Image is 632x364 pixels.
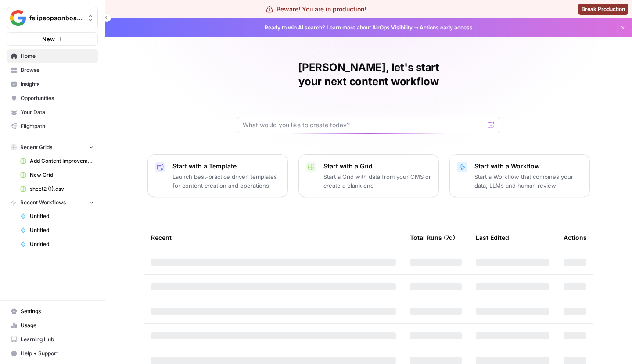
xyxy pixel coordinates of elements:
p: Start a Grid with data from your CMS or create a blank one [323,172,431,190]
span: Learning Hub [21,335,94,343]
button: Start with a WorkflowStart a Workflow that combines your data, LLMs and human review [449,154,590,197]
span: Help + Support [21,350,94,357]
button: Break Production [578,4,628,15]
span: Untitled [30,212,94,220]
div: Last Edited [476,225,509,250]
a: Flightpath [7,119,98,133]
span: Insights [21,80,94,88]
span: Settings [21,307,94,315]
img: felipeopsonboarding Logo [10,10,26,26]
a: Learn more [327,24,355,31]
div: Total Runs (7d) [410,225,455,250]
span: New Grid [30,171,94,179]
a: Untitled [16,223,98,237]
span: Home [21,52,94,60]
span: Untitled [30,226,94,234]
button: Start with a TemplateLaunch best-practice driven templates for content creation and operations [147,154,288,197]
p: Start with a Workflow [474,162,582,171]
a: Opportunities [7,91,98,105]
a: Untitled [16,209,98,223]
span: Your Data [21,108,94,116]
a: sheet2 (1).csv [16,182,98,196]
span: Actions early access [420,24,473,32]
span: Recent Workflows [20,199,66,207]
span: sheet2 (1).csv [30,185,94,193]
p: Start with a Grid [323,162,431,171]
span: felipeopsonboarding [29,14,83,22]
input: What would you like to create today? [243,121,484,129]
button: Recent Workflows [7,196,98,209]
button: New [7,32,98,46]
span: Recent Grids [20,143,52,151]
span: Break Production [582,5,625,13]
span: Flightpath [21,122,94,130]
button: Workspace: felipeopsonboarding [7,7,98,29]
h1: [PERSON_NAME], let's start your next content workflow [237,61,500,89]
p: Start a Workflow that combines your data, LLMs and human review [474,172,582,190]
span: New [42,35,55,43]
p: Start with a Template [172,162,280,171]
a: Learning Hub [7,332,98,346]
a: Your Data [7,105,98,119]
a: Settings [7,304,98,318]
button: Recent Grids [7,141,98,154]
button: Help + Support [7,346,98,360]
a: Untitled [16,237,98,251]
a: Browse [7,63,98,77]
span: Untitled [30,240,94,248]
span: Opportunities [21,94,94,102]
span: Usage [21,321,94,329]
div: Beware! You are in production! [266,5,366,14]
div: Actions [564,225,587,250]
div: Recent [151,225,396,250]
a: Insights [7,77,98,91]
span: Ready to win AI search? about AirOps Visibility [265,24,413,32]
span: Add Content Improvements to Page [30,157,94,165]
a: Home [7,49,98,63]
a: Add Content Improvements to Page [16,154,98,168]
a: New Grid [16,168,98,182]
span: Browse [21,66,94,74]
button: Start with a GridStart a Grid with data from your CMS or create a blank one [298,154,439,197]
p: Launch best-practice driven templates for content creation and operations [172,172,280,190]
a: Usage [7,318,98,332]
